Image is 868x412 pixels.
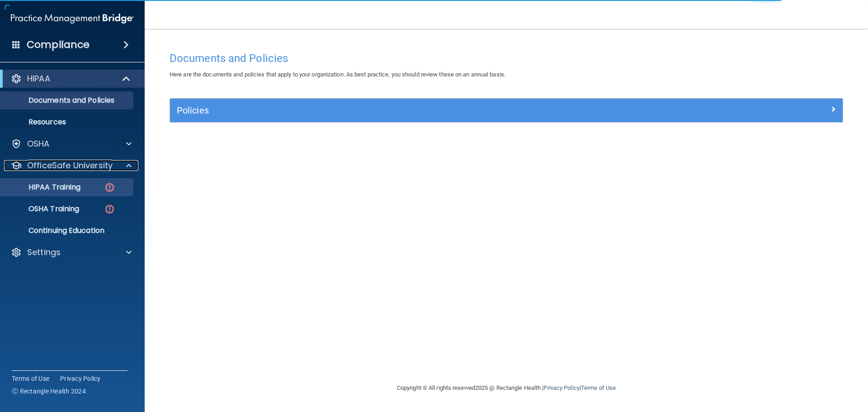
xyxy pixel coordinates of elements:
a: Policies [177,103,836,118]
h4: Compliance [27,38,90,51]
a: Terms of Use [12,374,49,383]
a: Privacy Policy [60,374,101,383]
h5: Policies [177,105,668,115]
a: HIPAA [11,73,131,84]
a: Terms of Use [581,384,616,391]
iframe: Drift Widget Chat Controller [712,348,857,384]
p: Resources [6,118,129,127]
p: Continuing Education [6,226,129,235]
p: HIPAA [27,73,50,84]
p: OSHA [27,138,50,149]
img: danger-circle.6113f641.png [104,204,115,215]
a: OfficeSafe University [11,160,132,171]
a: Settings [11,247,132,258]
a: OSHA [11,138,132,149]
a: Privacy Policy [543,384,579,391]
p: HIPAA Training [6,183,80,192]
p: OSHA Training [6,204,79,213]
img: PMB logo [11,9,134,28]
p: Settings [27,247,61,258]
p: OfficeSafe University [27,160,113,171]
img: danger-circle.6113f641.png [104,182,115,193]
p: Documents and Policies [6,96,129,105]
div: Copyright © All rights reserved 2025 @ Rectangle Health | | [341,374,671,403]
h4: Documents and Policies [170,52,843,64]
span: Here are the documents and policies that apply to your organization. As best practice, you should... [170,71,505,78]
span: Ⓒ Rectangle Health 2024 [12,387,86,396]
